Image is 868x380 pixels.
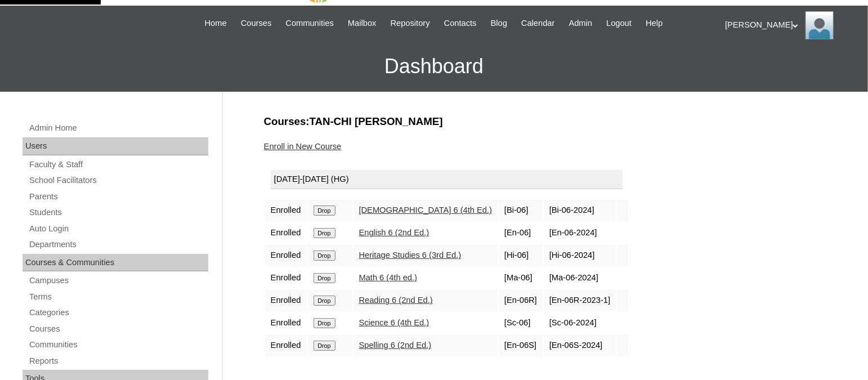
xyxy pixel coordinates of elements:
[499,312,543,334] td: [Sc-06]
[499,245,543,266] td: [Hi-06]
[265,335,307,356] td: Enrolled
[235,17,278,30] a: Courses
[359,205,492,214] a: [DEMOGRAPHIC_DATA] 6 (4th Ed.)
[601,17,637,30] a: Logout
[385,17,436,30] a: Repository
[271,170,623,189] div: [DATE]-[DATE] (HG)
[314,296,335,306] input: Drop
[28,322,208,336] a: Courses
[521,17,554,30] span: Calendar
[28,173,208,187] a: School Facilitators
[499,222,543,244] td: [En-06]
[265,222,307,244] td: Enrolled
[544,335,616,356] td: [En-06S-2024]
[544,267,616,289] td: [Ma-06-2024]
[314,205,335,216] input: Drop
[285,17,334,30] span: Communities
[544,290,616,311] td: [En-06R-2023-1]
[241,17,272,30] span: Courses
[342,17,382,30] a: Mailbox
[314,251,335,261] input: Drop
[28,354,208,368] a: Reports
[6,41,862,92] h3: Dashboard
[28,290,208,304] a: Terms
[265,267,307,289] td: Enrolled
[23,137,208,155] div: Users
[359,318,429,327] a: Science 6 (4th Ed.)
[264,114,821,129] h3: Courses:TAN-CHI [PERSON_NAME]
[485,17,513,30] a: Blog
[28,121,208,135] a: Admin Home
[499,290,543,311] td: [En-06R]
[544,222,616,244] td: [En-06-2024]
[348,17,377,30] span: Mailbox
[359,296,433,305] a: Reading 6 (2nd Ed.)
[359,251,462,260] a: Heritage Studies 6 (3rd Ed.)
[499,200,543,221] td: [Bi-06]
[544,200,616,221] td: [Bi-06-2024]
[544,312,616,334] td: [Sc-06-2024]
[725,11,857,39] div: [PERSON_NAME]
[439,17,482,30] a: Contacts
[314,341,335,351] input: Drop
[359,341,432,350] a: Spelling 6 (2nd Ed.)
[28,158,208,172] a: Faculty & Staff
[28,222,208,236] a: Auto Login
[444,17,477,30] span: Contacts
[569,17,593,30] span: Admin
[280,17,339,30] a: Communities
[646,17,663,30] span: Help
[28,274,208,288] a: Campuses
[499,267,543,289] td: [Ma-06]
[265,245,307,266] td: Enrolled
[563,17,598,30] a: Admin
[28,190,208,204] a: Parents
[606,17,632,30] span: Logout
[314,318,335,328] input: Drop
[23,254,208,272] div: Courses & Communities
[264,142,342,151] a: Enroll in New Course
[391,17,430,30] span: Repository
[265,312,307,334] td: Enrolled
[516,17,560,30] a: Calendar
[499,335,543,356] td: [En-06S]
[265,290,307,311] td: Enrolled
[359,273,417,282] a: Math 6 (4th ed.)
[314,273,335,283] input: Drop
[28,338,208,352] a: Communities
[544,245,616,266] td: [Hi-06-2024]
[359,228,429,237] a: English 6 (2nd Ed.)
[205,17,227,30] span: Home
[806,11,834,39] img: Leslie Samaniego
[640,17,668,30] a: Help
[28,306,208,320] a: Categories
[314,228,335,238] input: Drop
[265,200,307,221] td: Enrolled
[491,17,507,30] span: Blog
[28,205,208,220] a: Students
[199,17,232,30] a: Home
[28,238,208,252] a: Departments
